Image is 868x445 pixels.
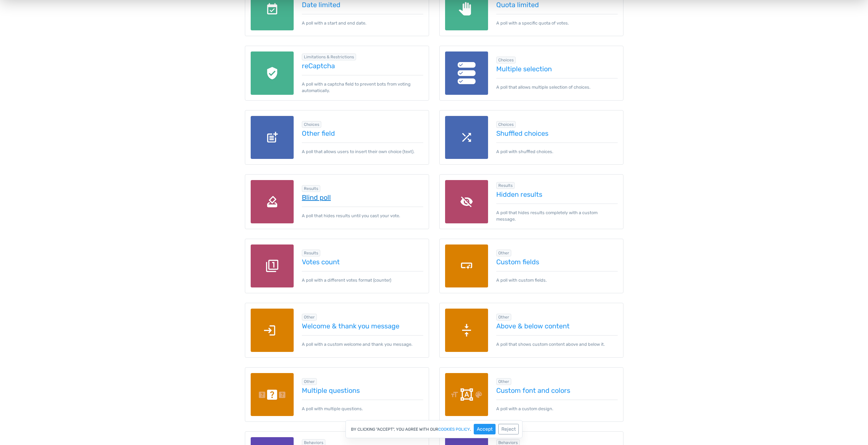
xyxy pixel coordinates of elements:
a: Shuffled choices [496,130,618,137]
a: Other field [302,130,423,137]
span: Browse all in Choices [496,57,516,63]
p: A poll with a custom welcome and thank you message. [302,335,423,347]
img: welcome-thank-you-message.png [251,309,294,352]
p: A poll with a specific quota of votes. [496,14,618,26]
a: Votes count [302,258,423,266]
img: votes-count.png [251,244,294,288]
p: A poll with a custom design. [496,400,618,412]
span: Browse all in Results [496,182,515,189]
span: Browse all in Results [302,185,320,192]
p: A poll that hides results completely with a custom message. [496,204,618,222]
span: Browse all in Other [302,378,317,385]
a: Multiple questions [302,387,423,394]
p: A poll that allows multiple selection of choices. [496,78,618,90]
a: Date limited [302,1,423,9]
span: Browse all in Other [496,314,511,321]
span: Browse all in Choices [302,121,321,128]
img: multiple-selection.png [445,51,488,95]
button: Reject [498,424,519,434]
a: Quota limited [496,1,618,9]
img: hidden-results.png [445,180,488,223]
a: Multiple selection [496,65,618,73]
img: multiple-questions.png [251,373,294,416]
a: reCaptcha [302,62,423,70]
p: A poll with a captcha field to prevent bots from voting automatically. [302,75,423,94]
a: Welcome & thank you message [302,322,423,330]
img: recaptcha.png [251,51,294,95]
span: Browse all in Other [302,314,317,321]
span: Browse all in Other [496,378,511,385]
img: custom-font-colors.png [445,373,488,416]
img: custom-fields.png [445,244,488,288]
span: Browse all in Results [302,250,320,256]
a: Custom font and colors [496,387,618,394]
img: other-field.png [251,116,294,159]
a: Above & below content [496,322,618,330]
img: above-below-content.png [445,309,488,352]
p: A poll with multiple questions. [302,400,423,412]
a: Custom fields [496,258,618,266]
span: Browse all in Other [496,250,511,256]
img: blind-poll.png [251,180,294,223]
p: A poll with custom fields. [496,271,618,283]
span: Browse all in Limitations & Restrictions [302,54,356,60]
div: By clicking "Accept", you agree with our . [345,420,523,438]
p: A poll that hides results until you cast your vote. [302,207,423,219]
a: Blind poll [302,194,423,201]
span: Browse all in Choices [496,121,516,128]
button: Accept [474,424,496,434]
a: cookies policy [438,427,470,431]
a: Hidden results [496,191,618,198]
p: A poll that allows users to insert their own choice (text). [302,143,423,155]
p: A poll with a start and end date. [302,14,423,26]
img: shuffle.png [445,116,488,159]
p: A poll with shuffled choices. [496,143,618,155]
p: A poll with a different votes format (counter) [302,271,423,283]
p: A poll that shows custom content above and below it. [496,335,618,347]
